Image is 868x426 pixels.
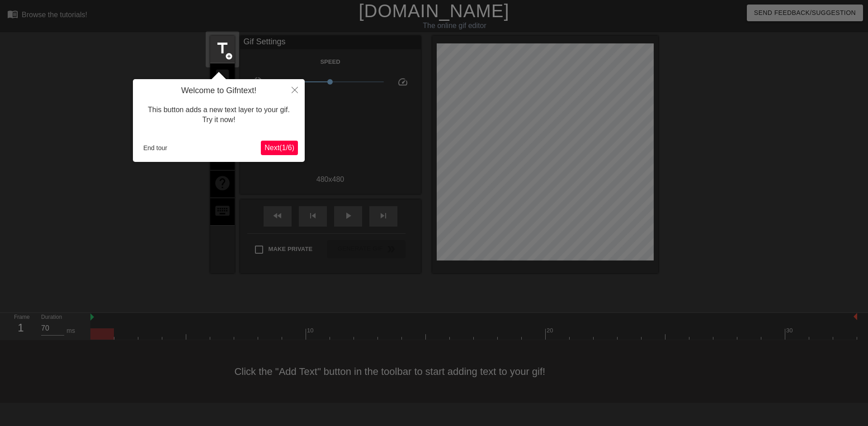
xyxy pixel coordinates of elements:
button: Close [285,79,305,100]
span: Next ( 1 / 6 ) [264,144,294,151]
button: Next [261,141,298,155]
h4: Welcome to Gifntext! [140,86,298,96]
button: End tour [140,141,171,155]
div: This button adds a new text layer to your gif. Try it now! [140,96,298,134]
